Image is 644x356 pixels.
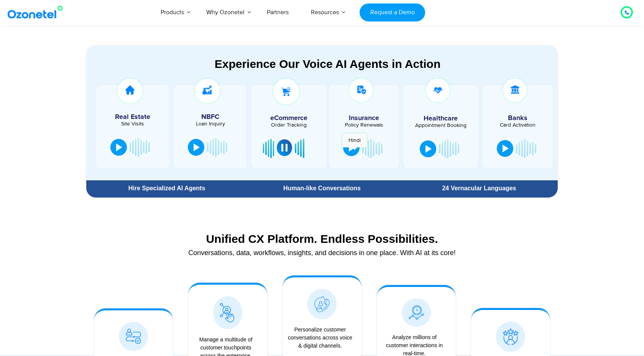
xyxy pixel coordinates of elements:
h5: eCommerce [255,115,323,122]
div: Site Visits [100,121,165,127]
div: Order Tracking [255,122,323,128]
h5: Healthcare [409,115,472,122]
h5: NBFC [177,114,243,120]
div: Personalize customer conversations across voice & digital channels. [286,326,354,350]
div: 24 Vernacular Languages [404,185,554,191]
div: Conversations, data, workflows, insights, and decisions in one place. With AI at its core! [90,249,554,256]
div: Card Activation [486,122,549,128]
a: Request a Demo [360,3,425,21]
h5: Real Estate [100,114,165,120]
div: Hire Specialized AI Agents [90,185,243,191]
div: Unified CX Platform. Endless Possibilities. [90,232,554,246]
div: Human-like Conversations [247,185,397,191]
div: Policy Renewals [333,122,395,128]
h5: Banks [486,115,549,122]
div: Appointment Booking [409,123,472,128]
h5: Insurance [333,115,395,122]
div: Loan Inquiry [177,121,243,127]
div: Experience Our Voice AI Agents in Action [94,57,561,71]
